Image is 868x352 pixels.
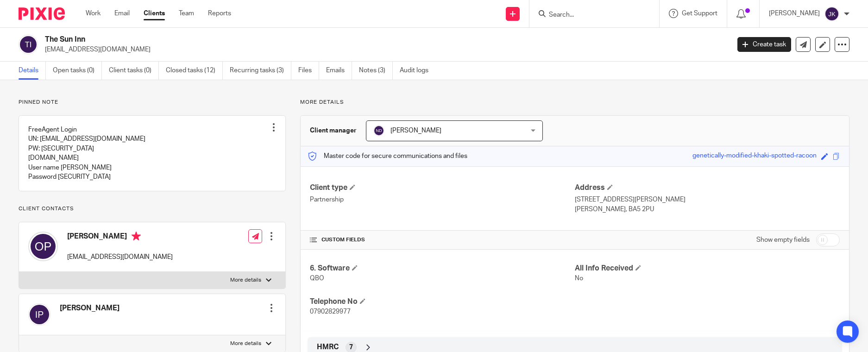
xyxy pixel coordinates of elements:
h4: Client type [310,183,575,193]
p: [PERSON_NAME], BA5 2PU [575,205,840,214]
div: genetically-modified-khaki-spotted-racoon [692,151,817,162]
label: Show empty fields [756,235,810,245]
a: Recurring tasks (3) [230,62,291,80]
p: Pinned note [19,99,286,106]
span: HMRC [317,342,339,352]
span: No [575,275,583,282]
a: Reports [208,9,231,18]
img: svg%3E [28,303,50,326]
p: [EMAIL_ADDRESS][DOMAIN_NAME] [67,252,173,262]
a: Emails [326,62,352,80]
h4: [PERSON_NAME] [60,303,120,313]
a: Team [179,9,194,18]
span: QBO [310,275,324,282]
h4: CUSTOM FIELDS [310,236,575,244]
a: Work [86,9,101,18]
p: More details [230,340,261,347]
a: Email [114,9,130,18]
a: Open tasks (0) [53,62,102,80]
img: svg%3E [824,6,839,21]
a: Notes (3) [359,62,393,80]
span: 07902829977 [310,308,351,315]
h2: The Sun Inn [45,35,588,44]
p: [PERSON_NAME] [769,9,820,18]
a: Files [298,62,319,80]
img: svg%3E [28,232,58,261]
span: Get Support [682,10,717,17]
input: Search [548,11,631,19]
p: Partnership [310,195,575,204]
a: Details [19,62,46,80]
h4: 6. Software [310,264,575,273]
a: Clients [144,9,165,18]
h3: Client manager [310,126,357,135]
a: Audit logs [400,62,435,80]
p: [STREET_ADDRESS][PERSON_NAME] [575,195,840,204]
i: Primary [132,232,141,241]
span: [PERSON_NAME] [390,127,441,134]
a: Closed tasks (12) [166,62,223,80]
a: Client tasks (0) [109,62,159,80]
p: [EMAIL_ADDRESS][DOMAIN_NAME] [45,45,723,54]
p: Client contacts [19,205,286,213]
h4: All Info Received [575,264,840,273]
h4: [PERSON_NAME] [67,232,173,243]
p: More details [300,99,849,106]
img: svg%3E [373,125,384,136]
img: Pixie [19,7,65,20]
p: More details [230,277,261,284]
span: 7 [349,343,353,352]
a: Create task [737,37,791,52]
h4: Telephone No [310,297,575,307]
p: Master code for secure communications and files [308,151,467,161]
img: svg%3E [19,35,38,54]
h4: Address [575,183,840,193]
